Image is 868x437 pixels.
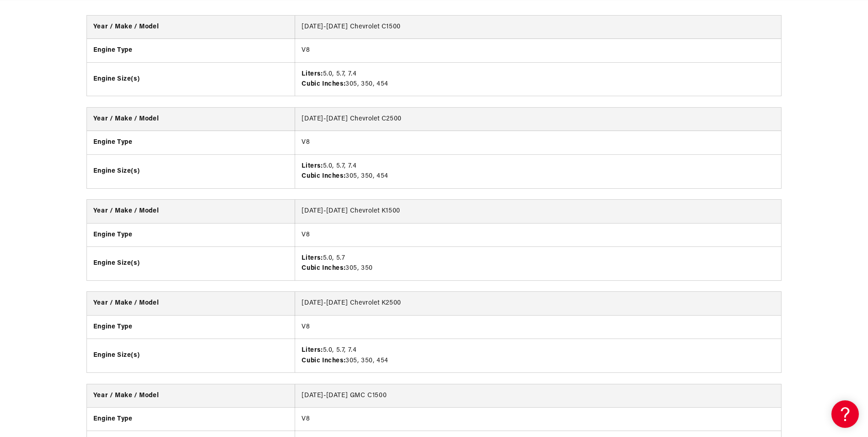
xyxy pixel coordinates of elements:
strong: Cubic Inches: [302,173,345,180]
td: V8 [295,407,781,431]
strong: Cubic Inches: [302,357,345,364]
th: Year / Make / Model [87,108,295,131]
td: [DATE]-[DATE] Chevrolet K1500 [295,200,781,223]
td: [DATE]-[DATE] Chevrolet C1500 [295,16,781,39]
td: V8 [295,315,781,339]
th: Year / Make / Model [87,200,295,223]
td: 5.0, 5.7, 7.4 305, 350, 454 [295,154,781,188]
th: Engine Type [87,315,295,339]
th: Engine Size(s) [87,246,295,280]
th: Engine Size(s) [87,154,295,188]
td: 5.0, 5.7 305, 350 [295,246,781,280]
strong: Cubic Inches: [302,265,345,272]
strong: Liters: [302,255,323,262]
th: Engine Size(s) [87,62,295,96]
strong: Cubic Inches: [302,81,345,87]
th: Engine Size(s) [87,339,295,372]
th: Engine Type [87,131,295,154]
th: Engine Type [87,407,295,431]
strong: Liters: [302,163,323,169]
th: Year / Make / Model [87,16,295,39]
strong: Liters: [302,347,323,354]
td: V8 [295,223,781,246]
td: [DATE]-[DATE] Chevrolet C2500 [295,108,781,131]
td: 5.0, 5.7, 7.4 305, 350, 454 [295,339,781,372]
strong: Liters: [302,71,323,77]
td: [DATE]-[DATE] Chevrolet K2500 [295,292,781,315]
th: Engine Type [87,39,295,62]
th: Year / Make / Model [87,292,295,315]
td: V8 [295,39,781,62]
td: [DATE]-[DATE] GMC C1500 [295,384,781,408]
td: V8 [295,131,781,154]
td: 5.0, 5.7, 7.4 305, 350, 454 [295,62,781,96]
th: Year / Make / Model [87,384,295,408]
th: Engine Type [87,223,295,246]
